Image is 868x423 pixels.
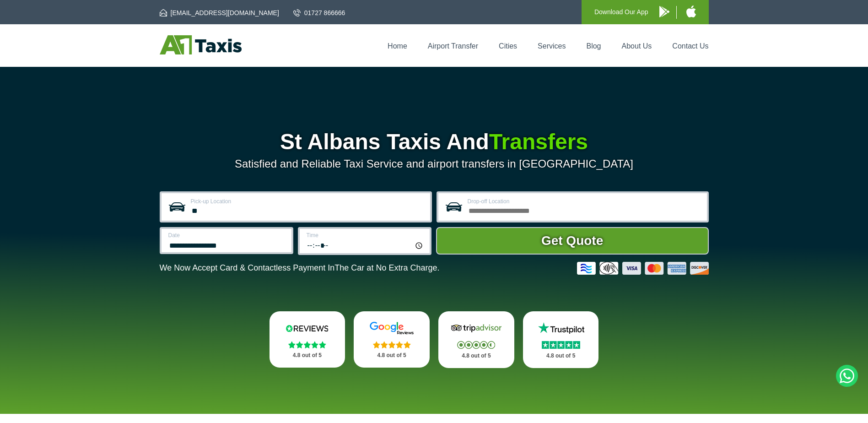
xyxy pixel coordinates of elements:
[457,341,495,349] img: Stars
[468,199,701,204] label: Drop-off Location
[364,350,420,361] p: 4.8 out of 5
[594,6,648,18] p: Download Our App
[280,350,335,361] p: 4.8 out of 5
[160,157,709,170] p: Satisfied and Reliable Taxi Service and airport transfers in [GEOGRAPHIC_DATA]
[334,263,439,272] span: The Car at No Extra Charge.
[428,42,478,50] a: Airport Transfer
[160,35,242,54] img: A1 Taxis St Albans LTD
[354,311,430,368] a: Google Stars 4.8 out of 5
[449,321,504,335] img: Tripadvisor
[523,311,599,368] a: Trustpilot Stars 4.8 out of 5
[160,131,709,153] h1: St Albans Taxis And
[288,341,326,348] img: Stars
[160,263,440,273] p: We Now Accept Card & Contactless Payment In
[686,5,696,17] img: A1 Taxis iPhone App
[622,42,652,50] a: About Us
[307,233,424,238] label: Time
[499,42,517,50] a: Cities
[438,311,514,368] a: Tripadvisor Stars 4.8 out of 5
[538,42,566,50] a: Services
[672,42,708,50] a: Contact Us
[191,199,425,204] label: Pick-up Location
[388,42,407,50] a: Home
[542,341,580,349] img: Stars
[436,227,709,255] button: Get Quote
[293,8,345,17] a: 01727 866666
[489,130,588,154] span: Transfers
[373,341,411,348] img: Stars
[168,233,286,238] label: Date
[160,8,279,17] a: [EMAIL_ADDRESS][DOMAIN_NAME]
[448,350,504,362] p: 4.8 out of 5
[270,311,345,368] a: Reviews.io Stars 4.8 out of 5
[534,321,588,335] img: Trustpilot
[533,350,589,362] p: 4.8 out of 5
[364,321,419,335] img: Google
[280,321,334,335] img: Reviews.io
[586,42,601,50] a: Blog
[577,262,709,275] img: Credit And Debit Cards
[659,6,669,17] img: A1 Taxis Android App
